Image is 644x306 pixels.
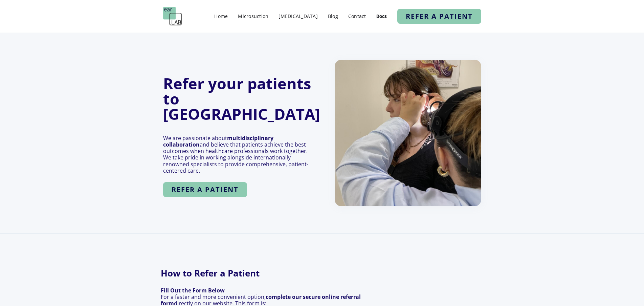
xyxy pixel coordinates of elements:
strong: refer a patient [172,185,239,194]
h1: Refer your patients to [GEOGRAPHIC_DATA] [163,76,320,121]
strong: Fill Out the Form Below [161,287,225,294]
a: Home [211,11,231,21]
strong: refer a patient [406,12,473,21]
a: Contact [345,11,370,21]
a: [MEDICAL_DATA] [275,11,321,21]
a: refer a patient [397,9,481,24]
a: Blog [325,11,341,21]
p: We are passionate about and believe that patients achieve the best outcomes when healthcare profe... [163,135,309,174]
a: refer a patient [163,182,247,197]
a: Microsuction [235,11,272,21]
strong: How to Refer a Patient [161,268,359,279]
strong: multidisciplinary collaboration [163,134,273,148]
a: Docs [373,12,391,21]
